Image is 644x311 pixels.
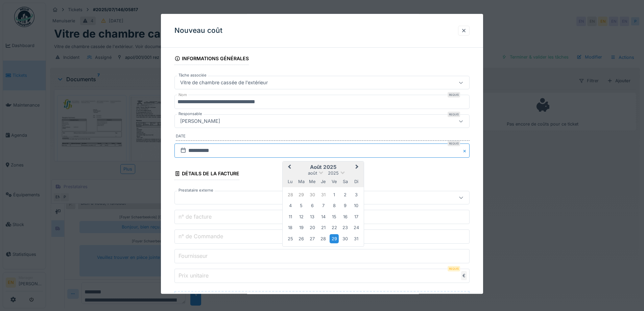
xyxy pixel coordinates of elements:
[328,171,339,176] span: 2025
[308,190,317,199] div: Choose mercredi 30 juillet 2025
[319,201,328,210] div: Choose jeudi 7 août 2025
[330,234,339,243] div: Choose vendredi 29 août 2025
[297,190,306,199] div: Choose mardi 29 juillet 2025
[330,177,339,186] div: vendredi
[297,223,306,232] div: Choose mardi 19 août 2025
[176,134,470,141] label: Date
[286,190,295,199] div: Choose lundi 28 juillet 2025
[286,201,295,210] div: Choose lundi 4 août 2025
[177,232,224,241] label: n° de Commande
[448,112,460,117] div: Requis
[177,111,204,117] label: Responsable
[177,118,223,125] div: [PERSON_NAME]
[285,189,362,244] div: Month août, 2025
[319,212,328,221] div: Choose jeudi 14 août 2025
[177,79,270,87] div: Vitre de chambre cassée de l'extérieur
[352,190,361,199] div: Choose dimanche 3 août 2025
[308,201,317,210] div: Choose mercredi 6 août 2025
[352,177,361,186] div: dimanche
[319,177,328,186] div: jeudi
[341,177,350,186] div: samedi
[286,177,295,186] div: lundi
[283,162,294,173] button: Previous Month
[308,234,317,243] div: Choose mercredi 27 août 2025
[308,223,317,232] div: Choose mercredi 20 août 2025
[286,223,295,232] div: Choose lundi 18 août 2025
[319,234,328,243] div: Choose jeudi 28 août 2025
[330,201,339,210] div: Choose vendredi 8 août 2025
[297,234,306,243] div: Choose mardi 26 août 2025
[297,201,306,210] div: Choose mardi 5 août 2025
[177,188,215,194] label: Prestataire externe
[448,92,460,98] div: Requis
[177,252,209,260] label: Fournisseur
[319,190,328,199] div: Choose jeudi 31 juillet 2025
[341,234,350,243] div: Choose samedi 30 août 2025
[330,212,339,221] div: Choose vendredi 15 août 2025
[448,141,460,146] div: Requis
[308,171,317,176] span: août
[341,212,350,221] div: Choose samedi 16 août 2025
[297,212,306,221] div: Choose mardi 12 août 2025
[319,223,328,232] div: Choose jeudi 21 août 2025
[330,223,339,232] div: Choose vendredi 22 août 2025
[177,92,188,98] label: Nom
[177,73,208,79] label: Tâche associée
[297,177,306,186] div: mardi
[330,190,339,199] div: Choose vendredi 1 août 2025
[341,223,350,232] div: Choose samedi 23 août 2025
[352,234,361,243] div: Choose dimanche 31 août 2025
[448,266,460,272] div: Requis
[341,190,350,199] div: Choose samedi 2 août 2025
[177,213,213,221] label: n° de facture
[174,26,222,35] h3: Nouveau coût
[286,212,295,221] div: Choose lundi 11 août 2025
[283,164,364,170] h2: août 2025
[352,201,361,210] div: Choose dimanche 10 août 2025
[352,212,361,221] div: Choose dimanche 17 août 2025
[352,162,363,173] button: Next Month
[308,212,317,221] div: Choose mercredi 13 août 2025
[308,177,317,186] div: mercredi
[177,272,210,280] label: Prix unitaire
[462,143,470,158] button: Close
[341,201,350,210] div: Choose samedi 9 août 2025
[352,223,361,232] div: Choose dimanche 24 août 2025
[461,271,467,281] div: €
[286,234,295,243] div: Choose lundi 25 août 2025
[174,54,249,65] div: Informations générales
[174,169,239,180] div: Détails de la facture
